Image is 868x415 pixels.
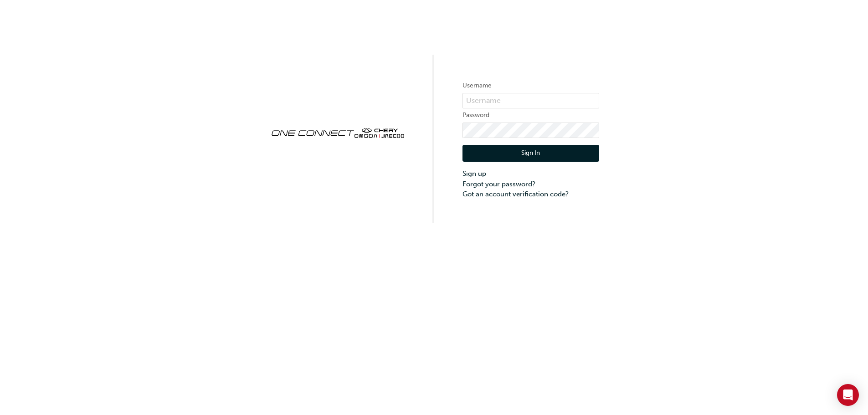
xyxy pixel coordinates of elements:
button: Sign In [462,145,599,162]
label: Password [462,110,599,121]
input: Username [462,93,599,108]
label: Username [462,80,599,91]
div: Open Intercom Messenger [837,384,859,406]
a: Sign up [462,169,599,179]
img: oneconnect [269,120,406,144]
a: Got an account verification code? [462,189,599,200]
a: Forgot your password? [462,179,599,190]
